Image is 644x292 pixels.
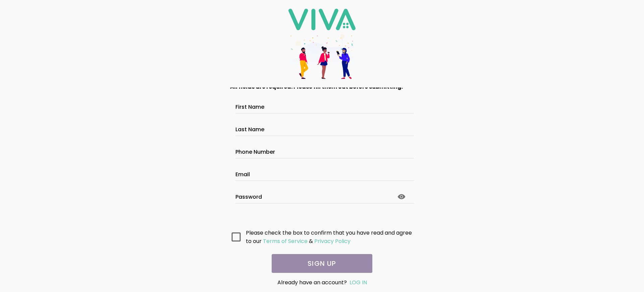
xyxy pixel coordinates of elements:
[244,278,400,287] div: Already have an account?
[263,237,308,245] ion-text: Terms of Service
[314,237,351,245] ion-text: Privacy Policy
[244,227,416,247] ion-col: Please check the box to confirm that you have read and agree to our &
[350,279,367,286] a: LOG IN
[230,83,403,91] strong: All fields are required. Please fill them out before submitting.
